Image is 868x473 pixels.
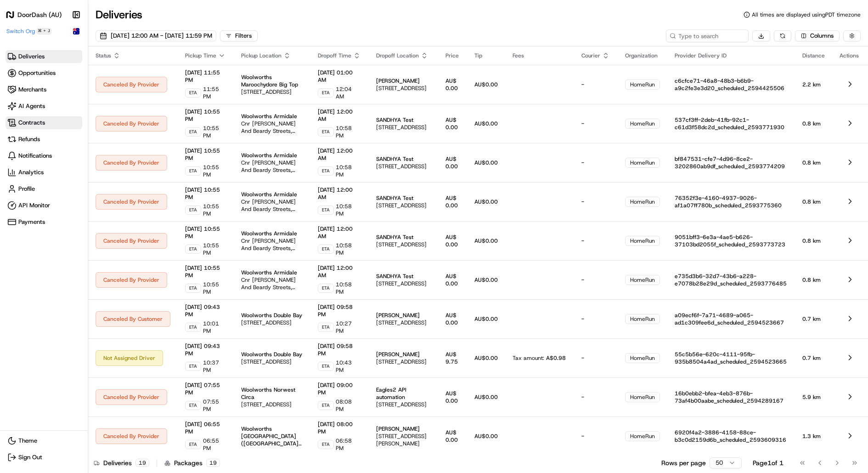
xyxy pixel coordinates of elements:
[581,433,584,440] span: -
[318,166,334,176] div: ETA
[185,421,226,435] span: [DATE] 06:55 PM
[581,393,584,401] span: -
[625,119,660,129] div: HomeRun
[203,242,226,256] span: 10:55 PM
[675,116,784,131] span: 537cf3ff-2deb-41fb-92c1-c61d3f58dc2d_scheduled_2593771930
[581,315,584,323] span: -
[185,108,226,123] span: [DATE] 10:55 PM
[6,166,82,179] a: Analytics
[802,198,821,205] span: 0.8 km
[625,353,660,363] div: HomeRun
[376,116,413,124] span: SANDHYA Test
[675,52,788,59] div: Provider Delivery ID
[6,451,82,464] button: Sign Out
[581,237,584,245] span: -
[625,392,660,402] div: HomeRun
[185,52,216,59] span: Pickup Time
[203,125,226,139] span: 10:55 PM
[625,197,660,207] div: HomeRun
[445,429,458,444] span: AU$ 0.00
[318,264,361,279] span: [DATE] 12:00 AM
[802,52,825,59] div: Distance
[18,453,42,462] span: Sign Out
[18,201,50,210] span: API Monitor
[445,312,458,326] span: AU$ 0.00
[474,433,498,440] span: AU$0.00
[802,120,821,127] span: 0.8 km
[445,390,458,405] span: AU$ 0.00
[6,83,82,96] a: Merchants
[318,303,361,318] span: [DATE] 09:58 PM
[185,225,226,240] span: [DATE] 10:55 PM
[241,159,298,188] span: Cnr [PERSON_NAME] And Beardy Streets, [GEOGRAPHIC_DATA], [GEOGRAPHIC_DATA]
[241,386,295,401] span: Woolworths Norwest Circa
[581,159,584,166] span: -
[336,320,361,335] span: 10:27 PM
[376,85,427,92] span: [STREET_ADDRESS]
[241,198,298,228] span: Cnr [PERSON_NAME] And Beardy Streets, [GEOGRAPHIC_DATA], [GEOGRAPHIC_DATA]
[581,52,600,59] span: Courier
[73,28,79,34] img: Flag of au
[376,273,413,280] span: SANDHYA Test
[318,342,361,357] span: [DATE] 09:58 PM
[318,225,361,240] span: [DATE] 12:00 AM
[445,351,458,365] span: AU$ 9.75
[203,398,226,413] span: 07:55 PM
[318,323,334,332] div: ETA
[376,155,413,163] span: SANDHYA Test
[675,429,786,444] span: 6920f4a2-3886-4158-88ce-b3c0d2159d6b_scheduled_2593609316
[96,52,111,59] span: Status
[376,52,419,59] span: Dropoff Location
[376,425,420,433] span: [PERSON_NAME]
[96,7,142,22] h1: Deliveries
[185,264,226,279] span: [DATE] 10:55 PM
[376,77,420,85] span: [PERSON_NAME]
[18,102,45,110] span: AI Agents
[241,152,297,159] span: Woolworths Armidale
[135,459,149,467] div: 19
[445,155,458,170] span: AU$ 0.00
[474,393,498,401] span: AU$0.00
[6,28,35,35] span: Switch Org
[336,281,361,296] span: 10:58 PM
[185,205,201,215] div: ETA
[6,216,82,228] a: Payments
[675,155,785,170] span: bf847531-cfe7-4d96-8ce2-3202860ab9df_scheduled_2593774209
[18,85,46,94] span: Merchants
[6,10,69,19] a: DoorDash (AU)
[625,431,660,441] div: HomeRun
[18,52,45,61] span: Deliveries
[625,236,660,246] div: HomeRun
[185,69,226,84] span: [DATE] 11:55 PM
[376,358,427,365] span: [STREET_ADDRESS]
[840,52,861,59] div: Actions
[581,276,584,284] span: -
[6,149,82,162] a: Notifications
[318,108,361,123] span: [DATE] 12:00 AM
[752,11,861,18] span: All times are displayed using PDT timezone
[376,386,406,401] span: Eagles2 API automation
[336,125,361,139] span: 10:58 PM
[318,284,334,293] div: ETA
[17,10,62,19] h1: DoorDash (AU)
[336,242,361,256] span: 10:58 PM
[164,458,220,467] div: Packages
[96,30,216,41] button: [DATE] 12:00 AM - [DATE] 11:59 PM
[336,398,361,413] span: 08:08 PM
[18,437,37,445] span: Theme
[18,119,45,127] span: Contracts
[802,354,821,362] span: 0.7 km
[318,52,351,59] span: Dropoff Time
[185,362,201,371] div: ETA
[802,315,821,323] span: 0.7 km
[185,323,201,332] div: ETA
[675,194,782,209] span: 76352f3e-4160-4937-9026-af1a07ff780b_scheduled_2593775360
[581,354,584,362] span: -
[513,354,567,362] div: Tax amount :
[318,421,361,435] span: [DATE] 08:00 PM
[376,163,427,170] span: [STREET_ADDRESS]
[6,133,82,146] a: Refunds
[802,237,821,245] span: 0.8 km
[185,127,201,137] div: ETA
[625,80,660,90] div: HomeRun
